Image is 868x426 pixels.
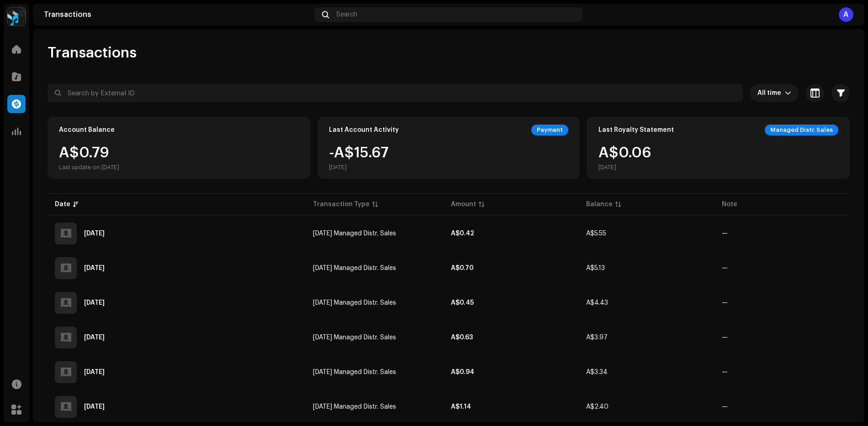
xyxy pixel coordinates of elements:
[329,164,389,171] div: [DATE]
[722,230,728,237] re-a-table-badge: —
[586,230,606,237] span: A$5.55
[451,300,474,306] strong: A$0.45
[757,84,785,102] span: All time
[586,300,608,306] span: A$4.43
[313,369,396,375] span: May 2025 Managed Distr. Sales
[44,11,311,18] div: Transactions
[531,125,568,135] div: Payment
[722,369,728,375] re-a-table-badge: —
[59,126,115,134] div: Account Balance
[451,230,474,237] strong: A$0.42
[84,300,105,306] div: Jul 28, 2025
[451,334,473,341] strong: A$0.63
[586,265,605,271] span: A$5.13
[313,334,396,341] span: Jun 2025 Managed Distr. Sales
[722,404,728,410] re-a-table-badge: —
[84,404,105,410] div: Apr 29, 2025
[84,230,105,237] div: Sep 26, 2025
[313,230,396,237] span: Sep 2025 Managed Distr. Sales
[451,200,476,209] div: Amount
[329,126,399,134] div: Last Account Activity
[722,334,728,341] re-a-table-badge: —
[451,369,474,375] strong: A$0.94
[336,11,357,18] span: Search
[586,369,608,375] span: A$3.34
[598,126,674,134] div: Last Royalty Statement
[785,84,791,102] div: dropdown trigger
[84,265,105,271] div: Aug 27, 2025
[586,404,609,410] span: A$2.40
[313,404,396,410] span: Apr 2025 Managed Distr. Sales
[765,125,838,135] div: Managed Distr. Sales
[586,334,608,341] span: A$3.97
[839,7,853,22] div: A
[313,265,396,271] span: Aug 2025 Managed Distr. Sales
[59,164,119,171] div: Last update on [DATE]
[55,200,70,209] div: Date
[48,44,137,62] span: Transactions
[84,334,105,341] div: Jun 29, 2025
[84,369,105,375] div: May 28, 2025
[313,300,396,306] span: Jul 2025 Managed Distr. Sales
[598,164,651,171] div: [DATE]
[722,265,728,271] re-a-table-badge: —
[451,265,474,271] strong: A$0.70
[313,200,370,209] div: Transaction Type
[7,7,26,26] img: 2dae3d76-597f-44f3-9fef-6a12da6d2ece
[48,84,743,102] input: Search by External ID
[722,300,728,306] re-a-table-badge: —
[586,200,613,209] div: Balance
[451,404,471,410] strong: A$1.14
